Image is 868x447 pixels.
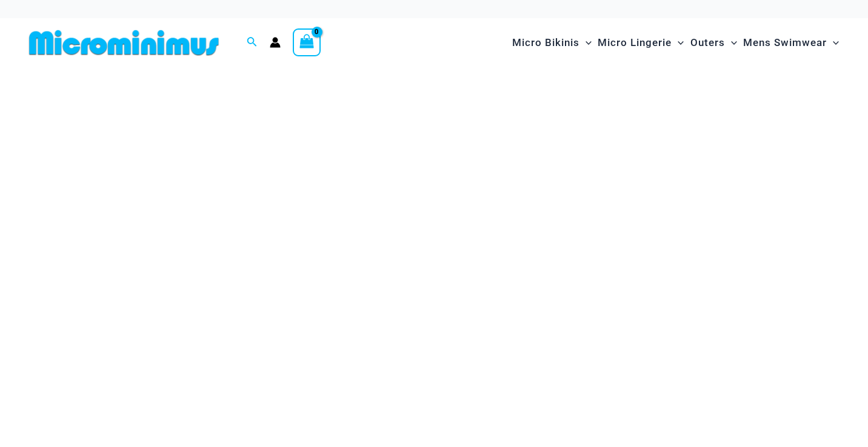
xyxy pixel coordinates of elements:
[293,28,321,56] a: View Shopping Cart, empty
[687,24,740,61] a: OutersMenu ToggleMenu Toggle
[595,24,687,61] a: Micro LingerieMenu ToggleMenu Toggle
[579,27,592,58] span: Menu Toggle
[598,27,672,58] span: Micro Lingerie
[512,27,579,58] span: Micro Bikinis
[725,27,737,58] span: Menu Toggle
[24,29,224,56] img: MM SHOP LOGO FLAT
[247,35,258,50] a: Search icon link
[672,27,684,58] span: Menu Toggle
[690,27,725,58] span: Outers
[509,24,595,61] a: Micro BikinisMenu ToggleMenu Toggle
[740,24,842,61] a: Mens SwimwearMenu ToggleMenu Toggle
[827,27,839,58] span: Menu Toggle
[507,22,844,63] nav: Site Navigation
[743,27,827,58] span: Mens Swimwear
[270,37,281,48] a: Account icon link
